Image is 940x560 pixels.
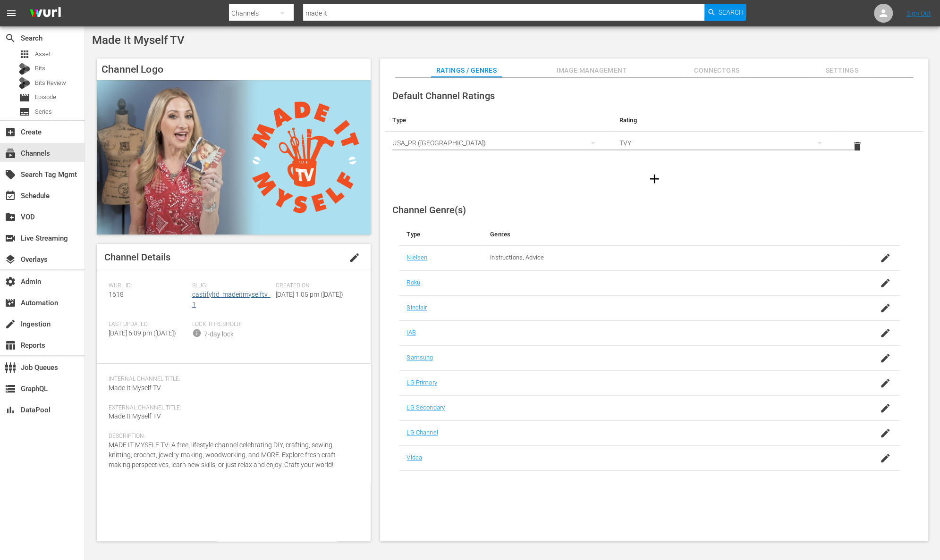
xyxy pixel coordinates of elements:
span: Ratings / Genres [431,65,502,76]
span: Made It Myself TV [109,384,161,392]
button: edit [343,246,366,269]
span: Lock Threshold: [192,321,271,328]
span: Wurl ID: [109,282,187,290]
a: IAB [406,329,415,336]
span: Reports [5,340,16,351]
span: DataPool [5,404,16,416]
div: Bits Review [19,77,30,89]
div: TVY [619,130,831,156]
a: LG Primary [406,379,437,386]
span: Created On: [276,282,355,290]
span: Slug: [192,282,271,290]
a: LG Secondary [406,404,445,411]
span: External Channel Title: [109,404,354,412]
span: Asset [19,49,30,60]
button: Search [704,4,746,21]
span: Internal Channel Title: [109,376,354,383]
span: [DATE] 1:05 pm ([DATE]) [276,291,343,298]
th: Type [399,223,483,246]
span: edit [349,252,360,263]
img: Made It Myself TV [97,80,371,234]
span: Made It Myself TV [109,412,161,420]
span: Overlays [5,254,16,265]
span: Image Management [556,65,627,76]
span: menu [6,8,17,19]
a: Samsung [406,354,433,361]
span: Bits Review [35,78,66,88]
th: Rating [612,109,838,132]
span: VOD [5,211,16,223]
span: Ingestion [5,318,16,330]
span: Episode [35,92,56,102]
span: Search Tag Mgmt [5,169,16,180]
span: MADE IT MYSELF TV: A free, lifestyle channel celebrating DIY, crafting, sewing, knitting, crochet... [109,441,338,468]
a: Sign Out [906,9,931,17]
span: Search [5,33,16,44]
span: Admin [5,276,16,287]
a: castifyltd_madeitmyselftv_1 [192,291,271,308]
div: 7-day lock [204,329,234,339]
span: Live Streaming [5,233,16,244]
button: delete [846,135,869,158]
span: Automation [5,297,16,309]
span: Job Queues [5,362,16,373]
span: Description: [109,433,354,440]
div: USA_PR ([GEOGRAPHIC_DATA]) [392,130,604,156]
a: Vidaa [406,454,422,461]
table: simple table [385,109,923,161]
span: Episode [19,92,30,103]
span: Default Channel Ratings [392,90,494,101]
span: Channels [5,148,16,159]
span: Connectors [681,65,752,76]
span: Create [5,126,16,138]
span: Series [19,106,30,117]
span: GraphQL [5,383,16,394]
a: LG Channel [406,429,438,436]
span: [DATE] 6:09 pm ([DATE]) [109,329,176,337]
span: Channel Genre(s) [392,204,466,216]
h4: Channel Logo [97,59,371,80]
span: Series [35,107,52,117]
span: Asset [35,50,51,59]
th: Genres [483,223,844,246]
span: Settings [806,65,877,76]
a: Nielsen [406,254,427,261]
span: Search [719,4,744,21]
span: delete [852,141,863,152]
span: Channel Details [104,251,170,263]
a: Sinclair [406,304,427,311]
th: Type [385,109,611,132]
span: Bits [35,64,45,73]
div: Bits [19,63,30,75]
a: Roku [406,279,420,286]
span: Made It Myself TV [92,33,185,47]
span: Schedule [5,190,16,201]
img: ans4CAIJ8jUAAAAAAAAAAAAAAAAAAAAAAAAgQb4GAAAAAAAAAAAAAAAAAAAAAAAAJMjXAAAAAAAAAAAAAAAAAAAAAAAAgAT5G... [23,2,68,25]
span: info [192,328,202,338]
span: 1618 [109,291,124,298]
span: Last Updated: [109,321,187,328]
